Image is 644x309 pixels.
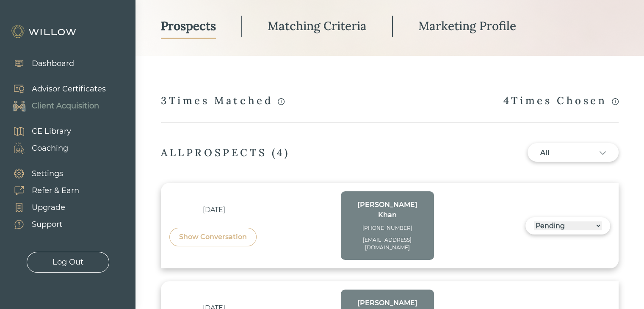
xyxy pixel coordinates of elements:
div: Coaching [32,143,68,154]
a: CE Library [4,123,71,140]
div: Advisor Certificates [32,83,106,95]
div: [DATE] [169,205,259,215]
span: info-circle [612,98,619,105]
div: Upgrade [32,202,65,213]
div: Settings [32,168,63,179]
a: Dashboard [4,55,74,72]
div: Refer & Earn [32,185,79,196]
a: Advisor Certificates [4,80,106,97]
div: [PERSON_NAME] Khan [349,200,426,220]
a: Settings [4,165,79,182]
div: Client Acquisition [32,100,99,112]
a: Matching Criteria [268,14,367,39]
div: CE Library [32,126,71,137]
div: Marketing Profile [418,18,516,33]
div: Support [32,219,62,230]
div: Log Out [53,257,83,268]
a: Marketing Profile [418,14,516,39]
div: [PHONE_NUMBER] [349,224,426,232]
a: Coaching [4,140,71,157]
div: All [540,148,574,158]
a: Client Acquisition [4,97,106,114]
div: 3 Times Matched [161,94,285,108]
div: 4 Times Chosen [503,94,619,108]
a: Prospects [161,14,216,39]
div: Dashboard [32,58,74,69]
div: ALL PROSPECTS ( 4 ) [161,146,290,159]
div: Matching Criteria [268,18,367,33]
a: Refer & Earn [4,182,79,199]
div: Prospects [161,18,216,33]
img: Willow [11,25,78,39]
div: [EMAIL_ADDRESS][DOMAIN_NAME] [349,236,426,251]
div: Show Conversation [179,232,247,242]
span: info-circle [278,98,285,105]
a: Upgrade [4,199,79,216]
